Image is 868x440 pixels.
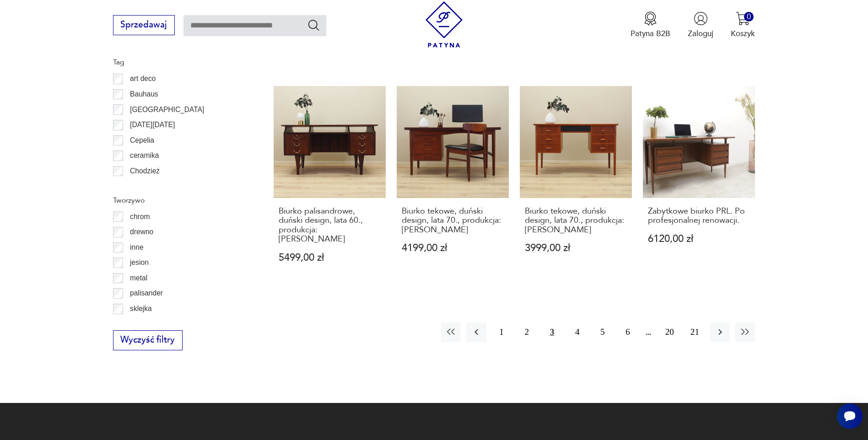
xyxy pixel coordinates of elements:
p: art deco [130,73,156,85]
h3: Biurko tekowe, duński design, lata 70., produkcja: [PERSON_NAME] [525,207,627,235]
button: 1 [492,322,512,342]
p: 4199,00 zł [402,243,504,253]
p: Patyna B2B [631,28,670,39]
p: Ćmielów [130,180,157,192]
p: inne [130,241,143,253]
p: palisander [130,287,163,299]
button: 6 [618,322,637,342]
div: 0 [744,12,754,21]
button: Zaloguj [688,11,713,39]
button: Patyna B2B [631,11,670,39]
p: Zaloguj [688,28,713,39]
p: Bauhaus [130,88,158,100]
a: Biurko tekowe, duński design, lata 70., produkcja: DaniaBiurko tekowe, duński design, lata 70., p... [520,86,632,284]
button: 20 [660,322,679,342]
p: chrom [130,211,150,223]
a: Biurko tekowe, duński design, lata 70., produkcja: DaniaBiurko tekowe, duński design, lata 70., p... [397,86,509,284]
p: metal [130,272,147,284]
h3: Biurko palisandrowe, duński design, lata 60., produkcja: [PERSON_NAME] [279,207,381,244]
button: 0Koszyk [731,11,755,39]
button: 4 [567,322,587,342]
h3: Biurko tekowe, duński design, lata 70., produkcja: [PERSON_NAME] [402,207,504,235]
a: Biurko palisandrowe, duński design, lata 60., produkcja: DaniaBiurko palisandrowe, duński design,... [274,86,386,284]
button: 21 [685,322,705,342]
a: Sprzedawaj [113,22,175,29]
p: 5499,00 zł [279,253,381,263]
img: Ikonka użytkownika [694,11,708,26]
button: Sprzedawaj [113,15,175,35]
p: [GEOGRAPHIC_DATA] [130,104,204,116]
p: 6120,00 zł [648,234,750,244]
p: szkło [130,318,146,330]
p: drewno [130,226,153,238]
button: 3 [542,322,562,342]
p: Tag [113,56,248,68]
img: Patyna - sklep z meblami i dekoracjami vintage [421,1,467,48]
p: Koszyk [731,28,755,39]
p: [DATE][DATE] [130,119,175,131]
p: 3999,00 zł [525,243,627,253]
p: sklejka [130,303,152,315]
img: Ikona koszyka [736,11,750,26]
p: jesion [130,257,149,268]
button: Szukaj [307,18,320,32]
img: Ikona medalu [643,11,658,26]
button: 2 [517,322,537,342]
p: Tworzywo [113,194,248,206]
a: Zabytkowe biurko PRL. Po profesjonalnej renowacji.Zabytkowe biurko PRL. Po profesjonalnej renowac... [643,86,755,284]
h3: Zabytkowe biurko PRL. Po profesjonalnej renowacji. [648,207,750,225]
iframe: Smartsupp widget button [837,403,863,429]
button: 5 [593,322,612,342]
p: ceramika [130,150,159,161]
button: Wyczyść filtry [113,330,183,350]
a: Ikona medaluPatyna B2B [631,11,670,39]
p: Chodzież [130,165,160,177]
p: Cepelia [130,134,154,146]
